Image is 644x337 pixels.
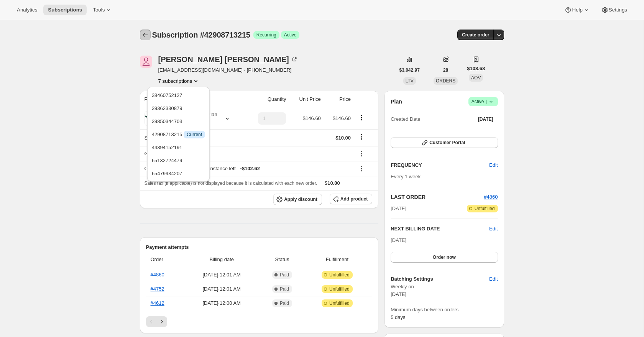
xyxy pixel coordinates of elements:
[152,105,182,111] span: 39362330879
[429,140,465,146] span: Customer Portal
[152,31,250,39] span: Subscription #42908713215
[485,159,502,171] button: Edit
[288,91,323,108] th: Unit Price
[140,56,152,68] span: Jacqueline Dolan
[158,77,200,85] button: Product actions
[151,272,164,278] a: #4860
[280,286,289,292] span: Paid
[391,115,420,123] span: Created Date
[462,32,489,38] span: Create order
[43,5,87,15] button: Subscriptions
[395,65,424,76] button: $3,042.97
[484,193,498,201] button: #4860
[391,314,405,320] span: 5 days
[303,115,321,121] span: $146.60
[355,133,368,141] button: Shipping actions
[391,137,498,148] button: Customer Portal
[152,145,182,150] span: 44394152191
[145,181,317,186] span: Sales tax (if applicable) is not displayed because it is calculated with each new order.
[12,5,42,15] button: Analytics
[433,254,456,260] span: Order now
[329,286,350,292] span: Unfulfilled
[340,196,368,202] span: Add product
[391,252,498,263] button: Order now
[17,7,37,13] span: Analytics
[406,78,414,84] span: LTV
[186,256,258,263] span: Billing date
[186,271,258,279] span: [DATE] · 12:01 AM
[262,256,302,263] span: Status
[152,118,182,124] span: 39850344703
[391,283,498,291] span: Weekly on
[152,92,182,98] span: 38460752127
[145,150,351,158] div: GPO
[335,135,351,141] span: $10.00
[484,194,498,200] a: #4860
[146,316,373,327] nav: Pagination
[149,141,207,153] button: 44394152191
[151,300,164,306] a: #4612
[280,300,289,306] span: Paid
[391,174,421,179] span: Every 1 week
[284,32,297,38] span: Active
[145,165,351,173] div: One time discount (100%) - 1 instance left
[489,161,498,169] span: Edit
[391,98,402,105] h2: Plan
[146,243,373,251] h2: Payment attempts
[187,132,202,138] span: Current
[471,75,481,81] span: AOV
[140,30,151,40] button: Subscriptions
[391,306,498,314] span: Minimum days between orders
[391,291,406,297] span: [DATE]
[472,98,495,105] span: Active
[186,299,258,307] span: [DATE] · 12:00 AM
[149,128,207,140] button: 42908713215 InfoCurrent
[478,116,493,122] span: [DATE]
[475,205,495,212] span: Unfulfilled
[149,154,207,166] button: 65132724479
[256,32,276,38] span: Recurring
[329,300,350,306] span: Unfulfilled
[330,194,372,204] button: Add product
[149,89,207,101] button: 38460752127
[439,65,453,76] button: 28
[152,158,182,163] span: 65132724479
[355,113,368,122] button: Product actions
[391,225,489,233] h2: NEXT BILLING DATE
[140,129,245,146] th: Shipping
[186,285,258,293] span: [DATE] · 12:01 AM
[158,66,298,74] span: [EMAIL_ADDRESS][DOMAIN_NAME] · [PHONE_NUMBER]
[436,78,455,84] span: ORDERS
[146,251,183,268] th: Order
[473,114,498,125] button: [DATE]
[333,115,351,121] span: $146.60
[486,99,487,105] span: |
[399,67,420,73] span: $3,042.97
[391,193,484,201] h2: LAST ORDER
[149,102,207,114] button: 39362330879
[149,167,207,179] button: 65479934207
[485,273,502,285] button: Edit
[284,196,317,202] span: Apply discount
[325,180,340,186] span: $10.00
[391,205,406,212] span: [DATE]
[467,65,485,72] span: $108.68
[489,225,498,233] button: Edit
[149,115,207,127] button: 39850344703
[489,275,498,283] span: Edit
[457,30,494,40] button: Create order
[307,256,368,263] span: Fulfillment
[596,5,632,15] button: Settings
[560,5,595,15] button: Help
[391,161,489,169] h2: FREQUENCY
[152,171,182,176] span: 65479934207
[152,132,205,137] span: 42908713215
[245,91,288,108] th: Quantity
[158,56,298,63] div: [PERSON_NAME] [PERSON_NAME]
[140,91,245,108] th: Product
[88,5,117,15] button: Tools
[93,7,105,13] span: Tools
[572,7,582,13] span: Help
